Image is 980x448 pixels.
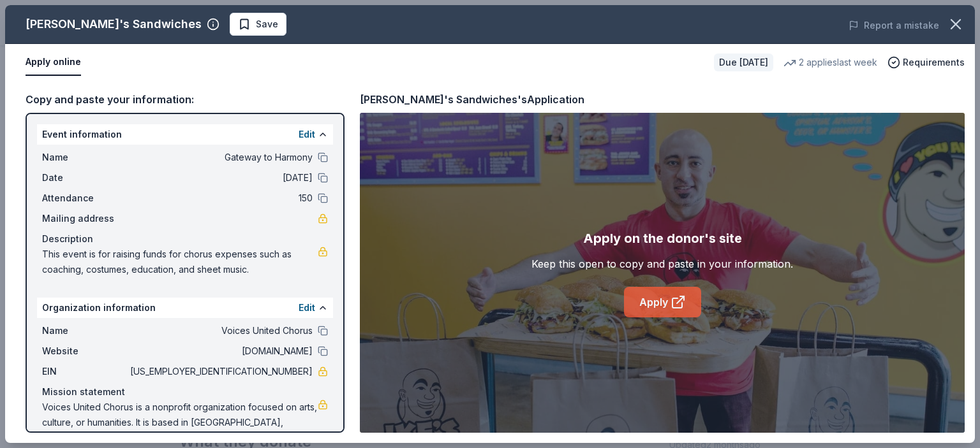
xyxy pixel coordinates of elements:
[42,150,128,165] span: Name
[849,18,939,33] button: Report a mistake
[903,55,965,70] span: Requirements
[42,247,318,277] span: This event is for raising funds for chorus expenses such as coaching, costumes, education, and sh...
[128,364,313,379] span: [US_EMPLOYER_IDENTIFICATION_NUMBER]
[583,228,742,249] div: Apply on the donor's site
[783,55,877,70] div: 2 applies last week
[299,127,315,142] button: Edit
[26,14,202,34] div: [PERSON_NAME]'s Sandwiches
[26,91,345,108] div: Copy and paste your information:
[42,400,318,445] span: Voices United Chorus is a nonprofit organization focused on arts, culture, or humanities. It is b...
[42,211,128,226] span: Mailing address
[128,343,313,359] span: [DOMAIN_NAME]
[42,384,328,400] div: Mission statement
[37,298,333,318] div: Organization information
[42,170,128,185] span: Date
[128,323,313,338] span: Voices United Chorus
[887,55,965,70] button: Requirements
[624,287,701,317] a: Apply
[128,150,313,165] span: Gateway to Harmony
[42,364,128,379] span: EIN
[42,191,128,206] span: Attendance
[128,191,313,206] span: 150
[37,124,333,145] div: Event information
[360,91,584,108] div: [PERSON_NAME]'s Sandwiches's Application
[256,17,278,32] span: Save
[714,54,773,71] div: Due [DATE]
[42,323,128,338] span: Name
[128,170,313,185] span: [DATE]
[531,256,793,271] div: Keep this open to copy and paste in your information.
[26,49,81,76] button: Apply online
[42,231,328,247] div: Description
[42,343,128,359] span: Website
[299,300,315,315] button: Edit
[230,13,286,36] button: Save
